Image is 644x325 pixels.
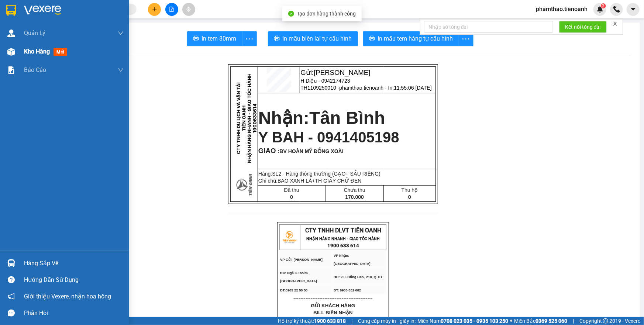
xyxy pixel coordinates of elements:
span: Báo cáo [24,65,46,75]
span: file-add [169,7,174,12]
button: more [242,31,257,46]
span: | [351,317,352,325]
span: ĐT:0905 22 58 58 [280,288,307,292]
div: Phản hồi [24,308,124,319]
span: aim [186,7,191,12]
span: copyright [603,318,608,324]
span: In tem 80mm [202,34,237,43]
span: In mẫu biên lai tự cấu hình [283,34,352,43]
span: printer [274,35,280,42]
span: Tạo đơn hàng thành công [297,11,356,17]
span: BV HOÀN MỸ ĐỒNG XOÀI [280,148,344,154]
img: warehouse-icon [7,259,15,267]
span: more [459,34,473,44]
span: plus [152,7,157,12]
span: check-circle [288,11,294,17]
span: ---------------------------------------------- [293,295,372,301]
span: 2 - Hàng thông thường (GẠO+ SẦU RIÊNG) [279,171,381,177]
span: phamthao.tienoanh - In: [340,85,432,91]
span: GIAO [258,147,276,155]
span: caret-down [630,6,637,13]
span: Kết nối tổng đài [565,23,601,31]
span: message [8,310,15,317]
sup: 2 [601,3,606,8]
span: 0 [408,194,411,200]
button: caret-down [627,3,640,16]
strong: NHẬN HÀNG NHANH - GIAO TỐC HÀNH [307,236,380,241]
span: 0 [290,194,293,200]
input: Nhập số tổng đài [424,21,553,33]
span: mới [54,48,67,56]
span: VP Nhận: [GEOGRAPHIC_DATA] [334,254,371,266]
span: Y BAH - 0941405198 [258,129,399,145]
strong: Nhận: [258,108,385,128]
span: 170.000 [345,194,364,200]
span: Gửi: [300,69,370,76]
button: printerIn mẫu biên lai tự cấu hình [268,31,358,46]
strong: 1900 633 818 [314,318,346,324]
span: notification [8,293,15,300]
img: phone-icon [613,6,620,13]
span: Kho hàng [24,48,50,55]
img: warehouse-icon [7,48,15,56]
span: Hỗ trợ kỹ thuật: [278,317,346,325]
img: warehouse-icon [7,30,15,37]
button: more [459,31,473,46]
span: printer [369,35,375,42]
span: : [276,148,344,154]
span: BILL BIÊN NHẬN [313,310,353,315]
button: Kết nối tổng đài [559,21,607,33]
img: logo-vxr [6,5,16,16]
span: ĐC: Ngã 3 Easim ,[GEOGRAPHIC_DATA] [280,271,317,283]
span: Cung cấp máy in - giấy in: [358,317,416,325]
span: Ghi chú: [258,178,362,184]
img: icon-new-feature [597,6,603,13]
span: H Diệu - 0942174723 [300,78,350,84]
span: Tân Bình [309,108,385,128]
span: Miền Nam [417,317,508,325]
span: Thu hộ [402,187,418,193]
span: [PERSON_NAME] [314,69,370,76]
span: In mẫu tem hàng tự cấu hình [378,34,453,43]
span: down [118,30,124,36]
span: Đã thu [284,187,299,193]
span: Giới thiệu Vexere, nhận hoa hồng [24,292,111,301]
span: 11:55:06 [DATE] [394,85,431,91]
strong: 1900 633 614 [327,243,359,248]
span: | [573,317,574,325]
div: Hàng sắp về [24,258,124,269]
span: Hàng:SL [258,171,380,177]
span: close [613,21,618,26]
button: aim [182,3,195,16]
span: more [242,34,256,44]
span: TH1109250010 - [300,85,431,91]
span: phamthao.tienoanh [530,4,593,14]
span: Chưa thu [344,187,365,193]
span: ⚪️ [510,319,512,322]
span: Miền Bắc [514,317,567,325]
span: BAO XANH LÁ+TH GIẤY CHỮ ĐEN [278,178,362,184]
strong: 0708 023 035 - 0935 103 250 [441,318,508,324]
span: CTY TNHH DLVT TIẾN OANH [305,227,381,234]
span: down [118,67,124,73]
button: file-add [165,3,178,16]
img: logo [280,228,299,246]
span: question-circle [8,276,15,283]
span: ĐC: 266 Đồng Đen, P10, Q TB [334,275,382,279]
span: VP Gửi: [PERSON_NAME] [280,258,323,262]
button: printerIn tem 80mm [187,31,242,46]
img: solution-icon [7,66,15,74]
div: Hướng dẫn sử dụng [24,274,124,286]
button: printerIn mẫu tem hàng tự cấu hình [363,31,459,46]
button: plus [148,3,161,16]
span: 2 [602,3,605,8]
span: ĐT: 0935 882 082 [334,288,361,292]
strong: 0369 525 060 [535,318,567,324]
span: GỬI KHÁCH HÀNG [311,303,355,308]
span: printer [193,35,199,42]
span: Quản Lý [24,28,45,38]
